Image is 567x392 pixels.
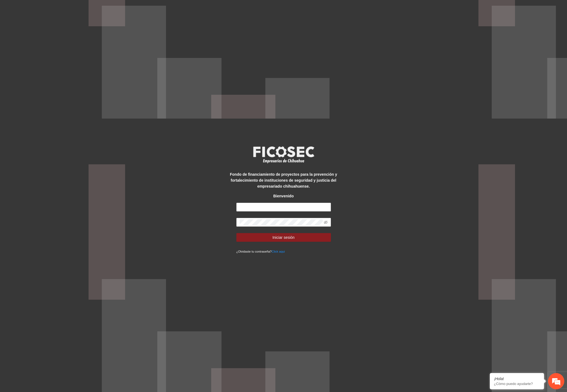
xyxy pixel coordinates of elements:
span: eye-invisible [324,220,328,224]
div: ¡Hola! [494,377,540,381]
img: logo [250,145,317,165]
button: Iniciar sesión [236,233,331,242]
small: ¿Olvidaste tu contraseña? [236,250,285,253]
span: Iniciar sesión [272,234,295,240]
strong: Bienvenido [273,194,294,198]
p: ¿Cómo puedo ayudarte? [494,382,540,386]
a: Click aqui [272,250,285,253]
strong: Fondo de financiamiento de proyectos para la prevención y fortalecimiento de instituciones de seg... [230,172,337,188]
